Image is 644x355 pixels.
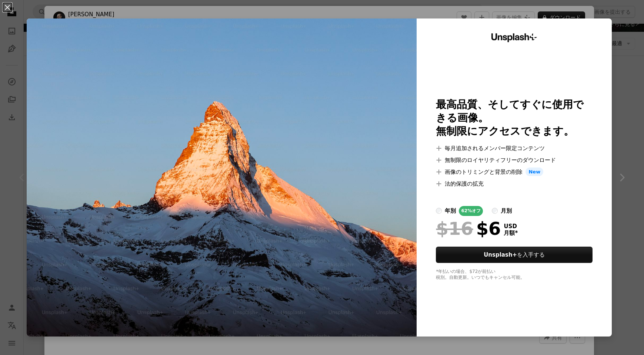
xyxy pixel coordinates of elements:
button: Unsplash+を入手する [436,247,592,263]
li: 画像のトリミングと背景の削除 [436,168,592,176]
li: 法的保護の拡充 [436,179,592,188]
li: 毎月追加されるメンバー限定コンテンツ [436,144,592,153]
div: 年別 [445,206,456,215]
div: 62% オフ [459,206,483,216]
li: 無制限のロイヤリティフリーのダウンロード [436,156,592,165]
input: 月別 [492,208,498,214]
div: 月別 [501,206,512,215]
div: *年払いの場合、 $72 が前払い 税別。自動更新。いつでもキャンセル可能。 [436,269,592,281]
span: New [525,168,543,176]
strong: Unsplash+ [484,251,517,258]
input: 年別62%オフ [436,208,442,214]
div: $6 [436,219,501,238]
h2: 最高品質、そしてすぐに使用できる画像。 無制限にアクセスできます。 [436,98,592,138]
span: $16 [436,219,473,238]
span: USD [504,223,518,230]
